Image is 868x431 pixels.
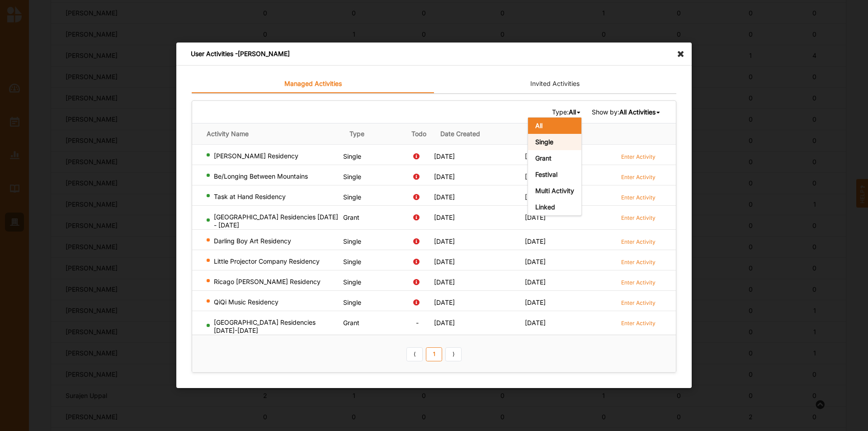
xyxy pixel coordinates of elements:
[434,213,455,221] span: [DATE]
[343,123,404,145] th: Type
[176,43,692,66] div: User Activities - [PERSON_NAME]
[525,278,546,286] span: [DATE]
[535,155,552,162] b: Grant
[621,153,656,161] label: Enter Activity
[207,237,340,245] div: Darling Boy Art Residency
[621,194,656,201] label: Enter Activity
[621,319,656,327] label: Enter Activity
[445,347,462,362] a: Next item
[619,108,656,116] b: All Activities
[621,173,656,181] label: Enter Activity
[207,193,340,201] div: Task at Hand Residency
[621,298,656,307] a: Enter Activity
[535,204,555,211] b: Linked
[525,193,546,201] span: [DATE]
[621,238,656,246] label: Enter Activity
[207,278,340,286] div: Ricago [PERSON_NAME] Residency
[621,257,656,266] a: Enter Activity
[343,213,359,221] span: Grant
[434,278,455,286] span: [DATE]
[343,298,361,306] span: Single
[535,171,557,179] b: Festival
[406,347,423,362] a: Previous item
[535,138,553,146] b: Single
[404,123,434,145] th: Todo
[207,213,340,229] div: [GEOGRAPHIC_DATA] Residencies [DATE] - [DATE]
[525,298,546,306] span: [DATE]
[343,193,361,201] span: Single
[621,213,656,222] a: Enter Activity
[434,173,455,180] span: [DATE]
[434,258,455,265] span: [DATE]
[621,279,656,286] label: Enter Activity
[192,123,343,145] th: Activity Name
[416,319,419,327] span: -
[569,108,576,116] b: All
[525,213,546,221] span: [DATE]
[552,108,582,116] span: Type:
[426,347,442,362] a: 1
[621,318,656,327] a: Enter Activity
[525,258,546,265] span: [DATE]
[434,75,676,93] a: Invited Activities
[535,122,542,130] b: All
[207,318,340,335] div: [GEOGRAPHIC_DATA] Residencies [DATE]-[DATE]
[207,152,340,160] div: [PERSON_NAME] Residency
[621,193,656,201] a: Enter Activity
[343,152,361,160] span: Single
[343,319,359,327] span: Grant
[207,298,340,306] div: QiQi Music Residency
[535,187,574,195] b: Multi Activity
[434,152,455,160] span: [DATE]
[434,193,455,201] span: [DATE]
[343,278,361,286] span: Single
[525,319,546,327] span: [DATE]
[207,172,340,180] div: Be/Longing Between Mountains
[525,123,616,145] th: Last Updated
[405,346,463,361] div: Pagination Navigation
[592,108,661,116] span: Show by:
[525,173,546,180] span: [DATE]
[525,152,546,160] span: [DATE]
[343,173,361,180] span: Single
[434,298,455,306] span: [DATE]
[343,258,361,265] span: Single
[343,237,361,245] span: Single
[434,123,525,145] th: Date Created
[621,237,656,246] a: Enter Activity
[525,237,546,245] span: [DATE]
[621,258,656,266] label: Enter Activity
[192,75,434,93] a: Managed Activities
[621,299,656,307] label: Enter Activity
[434,237,455,245] span: [DATE]
[621,214,656,222] label: Enter Activity
[621,152,656,161] a: Enter Activity
[434,319,455,327] span: [DATE]
[207,257,340,265] div: Little Projector Company Residency
[621,278,656,286] a: Enter Activity
[621,172,656,181] a: Enter Activity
